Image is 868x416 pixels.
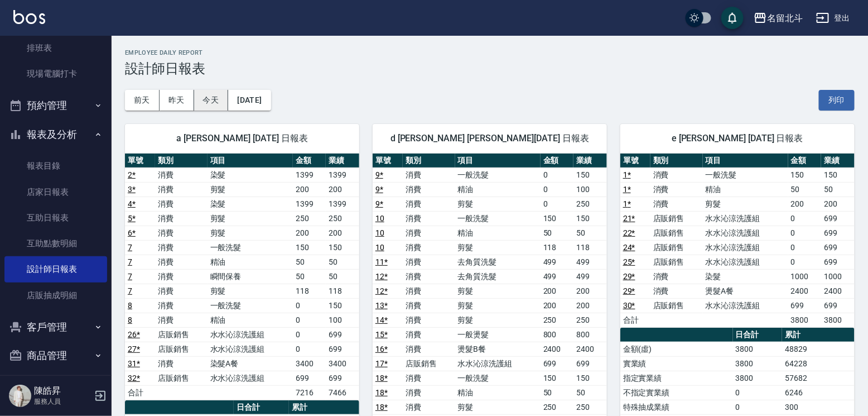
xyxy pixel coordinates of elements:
button: save [721,7,744,29]
a: 排班表 [4,35,107,61]
button: 報表及分析 [4,120,107,149]
td: 燙髮B餐 [455,342,541,356]
td: 消費 [155,182,208,197]
td: 300 [782,400,855,414]
td: 150 [541,211,574,226]
td: 1399 [293,168,326,182]
td: 消費 [155,255,208,269]
a: 互助日報表 [4,205,107,231]
td: 剪髮 [455,284,541,298]
th: 單號 [125,154,155,168]
th: 日合計 [733,328,783,342]
td: 0 [788,255,822,269]
td: 699 [541,356,574,371]
a: 店家日報表 [4,179,107,205]
img: Person [9,385,31,407]
td: 699 [293,371,326,385]
td: 消費 [155,226,208,240]
span: a [PERSON_NAME] [DATE] 日報表 [138,133,346,144]
td: 店販銷售 [650,255,703,269]
td: 消費 [155,168,208,182]
button: 昨天 [160,90,194,111]
button: 預約管理 [4,91,107,120]
td: 1000 [821,269,855,284]
th: 金額 [541,154,574,168]
td: 699 [788,298,822,313]
td: 染髮 [208,168,293,182]
td: 3400 [326,356,359,371]
td: 店販銷售 [155,342,208,356]
a: 10 [375,214,384,223]
th: 項目 [703,154,788,168]
td: 50 [788,182,822,197]
td: 消費 [403,313,455,327]
td: 精油 [703,182,788,197]
td: 去角質洗髮 [455,269,541,284]
th: 類別 [650,154,703,168]
td: 一般洗髮 [208,298,293,313]
td: 57682 [782,371,855,385]
td: 50 [573,385,607,400]
td: 2400 [821,284,855,298]
td: 0 [788,240,822,255]
td: 200 [326,182,359,197]
td: 消費 [403,168,455,182]
a: 現場電腦打卡 [4,61,107,87]
td: 消費 [650,168,703,182]
td: 118 [326,284,359,298]
td: 水水沁涼洗護組 [208,342,293,356]
td: 3800 [733,371,783,385]
table: a dense table [125,154,359,400]
td: 699 [326,342,359,356]
td: 200 [788,197,822,211]
td: 不指定實業績 [620,385,733,400]
td: 1000 [788,269,822,284]
h3: 設計師日報表 [125,61,855,76]
th: 類別 [155,154,208,168]
td: 699 [821,255,855,269]
td: 消費 [155,313,208,327]
a: 8 [128,315,132,324]
a: 7 [128,272,132,281]
td: 699 [573,356,607,371]
td: 剪髮 [208,211,293,226]
div: 名留北斗 [767,11,803,25]
td: 499 [541,255,574,269]
td: 水水沁涼洗護組 [703,240,788,255]
td: 50 [326,269,359,284]
td: 50 [541,385,574,400]
td: 消費 [403,284,455,298]
button: 客戶管理 [4,313,107,342]
td: 1399 [293,197,326,211]
td: 剪髮 [455,197,541,211]
td: 剪髮 [703,197,788,211]
td: 消費 [403,255,455,269]
td: 一般燙髮 [455,327,541,342]
td: 499 [573,269,607,284]
td: 200 [573,284,607,298]
a: 7 [128,257,132,266]
td: 3400 [293,356,326,371]
a: 互助點數明細 [4,231,107,256]
td: 去角質洗髮 [455,255,541,269]
td: 店販銷售 [155,371,208,385]
td: 剪髮 [208,284,293,298]
td: 1399 [326,197,359,211]
span: e [PERSON_NAME] [DATE] 日報表 [634,133,841,144]
td: 消費 [650,182,703,197]
td: 200 [541,298,574,313]
a: 7 [128,243,132,252]
td: 200 [541,284,574,298]
td: 消費 [650,269,703,284]
td: 一般洗髮 [703,168,788,182]
td: 2400 [788,284,822,298]
td: 消費 [650,284,703,298]
td: 50 [293,269,326,284]
th: 日合計 [234,400,289,415]
th: 單號 [620,154,650,168]
td: 50 [573,226,607,240]
th: 累計 [782,328,855,342]
th: 業績 [821,154,855,168]
td: 染髮 [703,269,788,284]
td: 水水沁涼洗護組 [208,371,293,385]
